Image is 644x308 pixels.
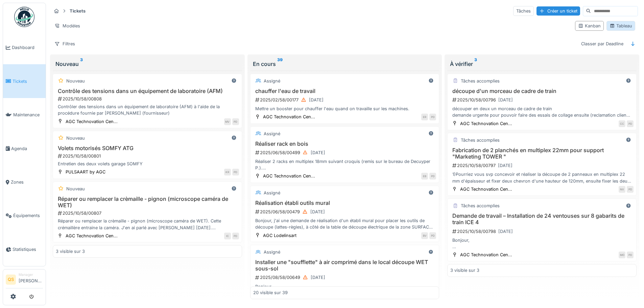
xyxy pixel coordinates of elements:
[619,252,625,258] div: MO
[513,6,534,16] div: Tâches
[56,145,239,151] h3: Volets motorisés SOMFY ATG
[460,186,512,192] div: AGC Technovation Cen...
[80,60,83,68] sup: 3
[450,237,634,250] div: Bonjour, Je vous contacte afin de formaliser la demande d'installation de 24 ventouses sur 8 gaba...
[66,233,118,239] div: AGC Technovation Cen...
[264,249,280,255] div: Assigné
[255,208,436,216] div: 2025/06/58/00479
[627,186,634,193] div: PD
[67,8,88,14] strong: Tickets
[461,203,500,209] div: Tâches accomplies
[309,97,324,103] div: [DATE]
[3,31,46,64] a: Dashboard
[253,290,288,296] div: 20 visible sur 39
[627,120,634,127] div: PD
[19,272,43,277] div: Manager
[3,64,46,98] a: Tickets
[3,199,46,232] a: Équipements
[255,96,436,104] div: 2025/02/58/00177
[450,267,479,274] div: 3 visible sur 3
[253,158,436,171] div: Réaliser 2 racks en multiplex 18mm suivant croquis (remis sur le bureau de Decuyper P.). Attentio...
[460,120,512,127] div: AGC Technovation Cen...
[619,186,625,193] div: NV
[3,132,46,165] a: Agenda
[460,252,512,258] div: AGC Technovation Cen...
[263,114,315,120] div: AGC Technovation Cen...
[3,233,46,266] a: Statistiques
[578,39,626,49] div: Classer par Deadline
[56,103,239,116] div: Contrôler des tensions dans un équipement de laboratoire (AFM) à l'aide de la procédure fournie p...
[253,105,436,112] div: Mettre un booster pour chauffer l'eau quand on travaille sur les machines.
[253,141,436,147] h3: Réaliser rack en bois
[311,149,325,156] div: [DATE]
[232,118,239,125] div: PD
[578,23,601,29] div: Kanban
[255,273,436,282] div: 2025/08/58/00649
[253,200,436,206] h3: Réalisation établi outils mural
[461,78,500,84] div: Tâches accomplies
[263,232,296,239] div: AGC Lodelinsart
[421,173,428,180] div: EB
[11,145,43,152] span: Agenda
[224,118,231,125] div: MV
[452,161,634,170] div: 2025/10/58/00797
[474,60,477,68] sup: 3
[253,217,436,230] div: Bonjour, j'ai une demande de réalisation d'un établi mural pour placer les outils de découpe (lat...
[450,171,634,184] div: 1)Pourriez vous svp concevoir et réaliser la découpe de 2 panneaux en multiplex 22 mm d'épaisseur...
[56,248,85,255] div: 3 visible sur 3
[311,274,325,281] div: [DATE]
[498,228,513,235] div: [DATE]
[255,148,436,157] div: 2025/06/58/00499
[421,232,428,239] div: BV
[13,112,43,118] span: Maintenance
[450,88,634,94] h3: découpe d'un morceau de cadre de train
[66,135,85,141] div: Nouveau
[3,98,46,132] a: Maintenance
[253,88,436,94] h3: chauffer l'eau de travail
[66,118,118,125] div: AGC Technovation Cen...
[13,212,43,219] span: Équipements
[452,227,634,236] div: 2025/10/58/00798
[3,165,46,199] a: Zones
[450,147,634,160] h3: Fabrication de 2 planchés en multiplex 22mm pour support "Marketing TOWER "
[264,190,280,196] div: Assigné
[224,169,231,175] div: KR
[277,60,283,68] sup: 39
[57,153,239,159] div: 2025/10/58/00801
[263,173,315,179] div: AGC Technovation Cen...
[13,78,43,85] span: Tickets
[450,60,634,68] div: À vérifier
[66,186,85,192] div: Nouveau
[264,78,280,84] div: Assigné
[12,44,43,51] span: Dashboard
[310,209,325,215] div: [DATE]
[56,196,239,209] h3: Réparer ou remplacer la crèmaille - pignon (microscope caméra de WET)
[56,218,239,231] div: Réparer ou remplacer la crèmaille - pignon (microscope caméra de WET). Cette crémaillère entraine...
[13,246,43,253] span: Statistiques
[57,210,239,216] div: 2025/10/58/00807
[429,173,436,180] div: PD
[429,114,436,120] div: PD
[56,88,239,94] h3: Contrôle des tensions dans un équipement de laboratoire (AFM)
[232,169,239,175] div: PD
[450,213,634,226] h3: Demande de travail – Installation de 24 ventouses sur 8 gabarits de train ICE 4
[232,233,239,239] div: PD
[264,131,280,137] div: Assigné
[66,169,105,175] div: PULSAART by AGC
[253,259,436,272] h3: Installer une "soufflette" à air comprimé dans le local découpe WET sous-sol
[6,275,16,285] li: QS
[421,114,428,120] div: ER
[253,60,437,68] div: En cours
[450,105,634,118] div: découper en deux un morceau de cadre de train demande urgente pour pouvoir faire des essais de co...
[51,39,78,49] div: Filtres
[224,233,231,239] div: IC
[452,96,634,104] div: 2025/10/58/00796
[429,232,436,239] div: PD
[66,78,85,84] div: Nouveau
[11,179,43,185] span: Zones
[56,161,239,167] div: Entretien des deux volets garage SOMFY
[253,283,436,296] div: Bonjour, Pourriez-vous installer une soufflette à air comprimé dans le local découpe WET (5909)
[6,272,43,288] a: QS Manager[PERSON_NAME]
[461,137,500,143] div: Tâches accomplies
[536,6,580,16] div: Créer un ticket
